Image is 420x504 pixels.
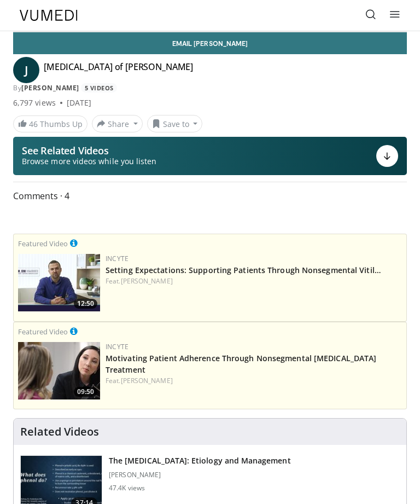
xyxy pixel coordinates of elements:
[13,83,407,93] div: By
[109,455,291,466] h3: The [MEDICAL_DATA]: Etiology and Management
[67,97,91,108] div: [DATE]
[18,254,100,311] a: 12:50
[20,425,99,438] h4: Related Videos
[13,57,39,83] a: J
[109,471,291,479] p: [PERSON_NAME]
[81,83,117,92] a: 5 Videos
[18,342,100,399] img: 39505ded-af48-40a4-bb84-dee7792dcfd5.png.150x105_q85_crop-smart_upscale.jpg
[121,276,173,286] a: [PERSON_NAME]
[106,376,402,386] div: Feat.
[22,145,156,156] p: See Related Videos
[121,376,173,385] a: [PERSON_NAME]
[74,387,97,397] span: 09:50
[44,61,193,79] h4: [MEDICAL_DATA] of [PERSON_NAME]
[18,327,68,337] small: Featured Video
[106,254,129,263] a: Incyte
[92,115,143,132] button: Share
[13,137,407,175] button: See Related Videos Browse more videos while you listen
[21,83,79,92] a: [PERSON_NAME]
[109,484,145,493] p: 47.4K views
[13,115,87,132] a: 46 Thumbs Up
[18,254,100,311] img: 98b3b5a8-6d6d-4e32-b979-fd4084b2b3f2.png.150x105_q85_crop-smart_upscale.jpg
[74,299,97,309] span: 12:50
[20,10,78,21] img: VuMedi Logo
[106,342,129,351] a: Incyte
[147,115,203,132] button: Save to
[18,342,100,399] a: 09:50
[22,156,156,167] span: Browse more videos while you listen
[13,32,407,54] a: Email [PERSON_NAME]
[13,97,56,108] span: 6,797 views
[29,119,38,129] span: 46
[13,189,407,203] span: Comments 4
[106,276,402,286] div: Feat.
[18,239,68,248] small: Featured Video
[106,265,381,275] a: Setting Expectations: Supporting Patients Through Nonsegmental Vitil…
[106,353,376,375] a: Motivating Patient Adherence Through Nonsegmental [MEDICAL_DATA] Treatment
